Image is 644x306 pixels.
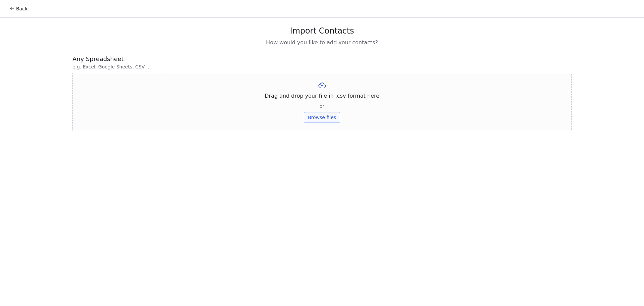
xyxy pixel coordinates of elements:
span: Any Spreadsheet [72,55,572,63]
span: How would you like to add your contacts? [266,39,378,47]
span: e.g. Excel, Google Sheets, CSV ... [72,63,572,70]
button: Browse files [304,112,340,123]
span: or [320,103,324,109]
button: Back [5,3,32,15]
span: Import Contacts [290,26,354,36]
span: Drag and drop your file in .csv format here [265,92,379,100]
